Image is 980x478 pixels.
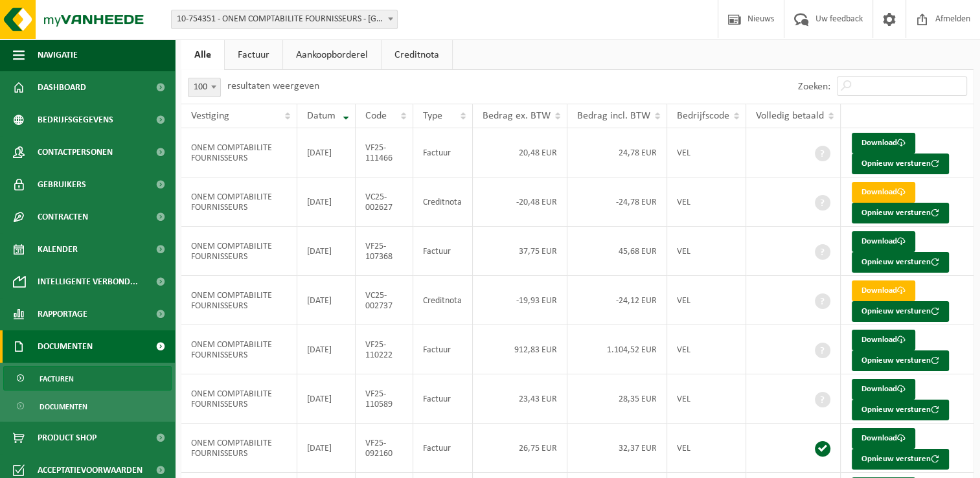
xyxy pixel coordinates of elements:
[667,128,746,177] td: VEL
[356,424,413,473] td: VF25-092160
[382,40,452,70] a: Creditnota
[473,177,567,227] td: -20,48 EUR
[567,128,667,177] td: 24,78 EUR
[3,366,172,391] a: Facturen
[667,177,746,227] td: VEL
[38,233,78,266] span: Kalender
[667,276,746,325] td: VEL
[852,379,915,400] a: Download
[38,104,113,136] span: Bedrijfsgegevens
[667,227,746,276] td: VEL
[365,111,387,121] span: Code
[473,424,567,473] td: 26,75 EUR
[852,231,915,252] a: Download
[297,128,356,177] td: [DATE]
[356,177,413,227] td: VC25-002627
[181,424,297,473] td: ONEM COMPTABILITE FOURNISSEURS
[38,201,88,233] span: Contracten
[473,325,567,374] td: 912,83 EUR
[297,374,356,424] td: [DATE]
[756,111,824,121] span: Volledig betaald
[677,111,729,121] span: Bedrijfscode
[297,325,356,374] td: [DATE]
[852,330,915,350] a: Download
[188,78,221,97] span: 100
[40,367,74,391] span: Facturen
[473,227,567,276] td: 37,75 EUR
[297,177,356,227] td: [DATE]
[181,374,297,424] td: ONEM COMPTABILITE FOURNISSEURS
[413,424,472,473] td: Factuur
[181,40,224,70] a: Alle
[3,394,172,418] a: Documenten
[423,111,442,121] span: Type
[852,350,949,371] button: Opnieuw versturen
[297,227,356,276] td: [DATE]
[798,82,830,92] label: Zoeken:
[283,40,381,70] a: Aankoopborderel
[852,428,915,449] a: Download
[356,128,413,177] td: VF25-111466
[172,10,397,28] span: 10-754351 - ONEM COMPTABILITE FOURNISSEURS - BRUXELLES
[38,168,86,201] span: Gebruikers
[852,280,915,301] a: Download
[567,325,667,374] td: 1.104,52 EUR
[667,325,746,374] td: VEL
[852,182,915,203] a: Download
[567,374,667,424] td: 28,35 EUR
[413,325,472,374] td: Factuur
[577,111,650,121] span: Bedrag incl. BTW
[852,154,949,174] button: Opnieuw versturen
[852,301,949,322] button: Opnieuw versturen
[413,374,472,424] td: Factuur
[567,177,667,227] td: -24,78 EUR
[38,298,87,330] span: Rapportage
[181,227,297,276] td: ONEM COMPTABILITE FOURNISSEURS
[667,424,746,473] td: VEL
[38,330,93,363] span: Documenten
[483,111,551,121] span: Bedrag ex. BTW
[852,252,949,273] button: Opnieuw versturen
[473,128,567,177] td: 20,48 EUR
[413,276,472,325] td: Creditnota
[40,394,87,419] span: Documenten
[297,276,356,325] td: [DATE]
[225,40,282,70] a: Factuur
[567,424,667,473] td: 32,37 EUR
[413,177,472,227] td: Creditnota
[181,325,297,374] td: ONEM COMPTABILITE FOURNISSEURS
[852,400,949,420] button: Opnieuw versturen
[852,203,949,223] button: Opnieuw versturen
[567,227,667,276] td: 45,68 EUR
[356,276,413,325] td: VC25-002737
[356,374,413,424] td: VF25-110589
[181,128,297,177] td: ONEM COMPTABILITE FOURNISSEURS
[38,71,86,104] span: Dashboard
[227,81,319,91] label: resultaten weergeven
[297,424,356,473] td: [DATE]
[667,374,746,424] td: VEL
[38,136,113,168] span: Contactpersonen
[356,227,413,276] td: VF25-107368
[307,111,336,121] span: Datum
[171,10,398,29] span: 10-754351 - ONEM COMPTABILITE FOURNISSEURS - BRUXELLES
[181,276,297,325] td: ONEM COMPTABILITE FOURNISSEURS
[188,78,220,97] span: 100
[38,266,138,298] span: Intelligente verbond...
[191,111,229,121] span: Vestiging
[852,449,949,470] button: Opnieuw versturen
[567,276,667,325] td: -24,12 EUR
[852,133,915,154] a: Download
[181,177,297,227] td: ONEM COMPTABILITE FOURNISSEURS
[473,276,567,325] td: -19,93 EUR
[413,227,472,276] td: Factuur
[473,374,567,424] td: 23,43 EUR
[356,325,413,374] td: VF25-110222
[413,128,472,177] td: Factuur
[38,39,78,71] span: Navigatie
[38,422,97,454] span: Product Shop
